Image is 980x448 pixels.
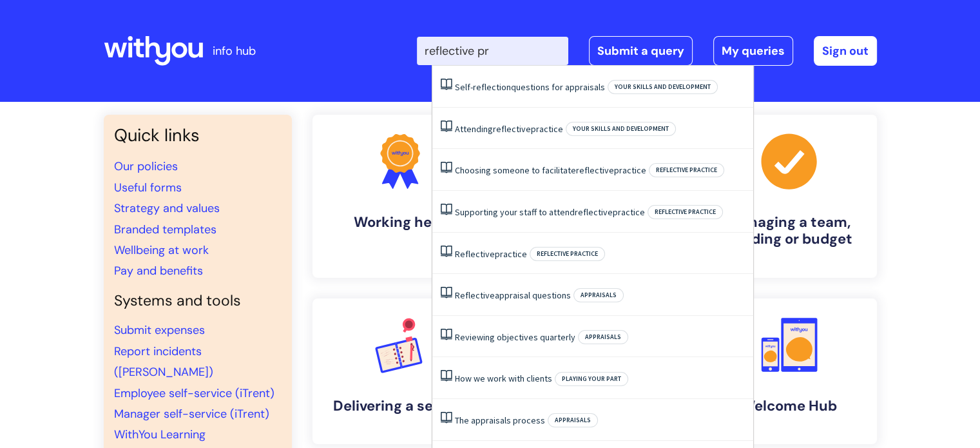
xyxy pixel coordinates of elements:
[702,115,877,278] a: Managing a team, building or budget
[213,41,256,61] p: info hub
[455,123,563,135] a: Attendingreflectivepractice
[312,298,488,444] a: Delivering a service
[608,80,718,94] span: Your skills and development
[114,222,216,237] a: Branded templates
[530,247,605,261] span: Reflective practice
[649,163,724,177] span: Reflective practice
[114,242,209,258] a: Wellbeing at work
[114,125,282,146] h3: Quick links
[573,288,624,302] span: Appraisals
[455,248,495,260] span: Reflective
[455,289,495,301] span: Reflective
[548,413,598,427] span: Appraisals
[114,200,220,216] a: Strategy and values
[578,330,628,344] span: Appraisals
[417,37,568,65] input: Search
[114,263,203,278] a: Pay and benefits
[114,180,182,195] a: Useful forms
[576,164,614,176] span: reflective
[312,115,488,278] a: Working here
[493,123,531,135] span: reflective
[455,331,575,343] a: Reviewing objectives quarterly
[455,248,527,260] a: Reflectivepractice
[114,292,282,310] h4: Systems and tools
[575,206,613,218] span: reflective
[455,414,545,426] a: The appraisals process
[114,344,213,380] a: Report incidents ([PERSON_NAME])
[114,427,206,442] a: WithYou Learning
[566,122,676,136] span: Your skills and development
[455,81,511,93] span: Self-reflection
[114,159,178,174] a: Our policies
[589,36,693,66] a: Submit a query
[417,36,877,66] div: | -
[114,385,274,401] a: Employee self-service (iTrent)
[114,406,269,422] a: Manager self-service (iTrent)
[648,205,723,219] span: Reflective practice
[712,214,867,248] h4: Managing a team, building or budget
[713,36,793,66] a: My queries
[712,398,867,414] h4: Welcome Hub
[323,214,477,231] h4: Working here
[455,164,646,176] a: Choosing someone to facilitatereflectivepractice
[455,206,645,218] a: Supporting your staff to attendreflectivepractice
[323,398,477,414] h4: Delivering a service
[555,372,628,386] span: Playing your part
[814,36,877,66] a: Sign out
[455,289,571,301] a: Reflectiveappraisal questions
[455,81,605,93] a: Self-reflectionquestions for appraisals
[702,298,877,444] a: Welcome Hub
[114,322,205,338] a: Submit expenses
[455,373,552,384] a: How we work with clients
